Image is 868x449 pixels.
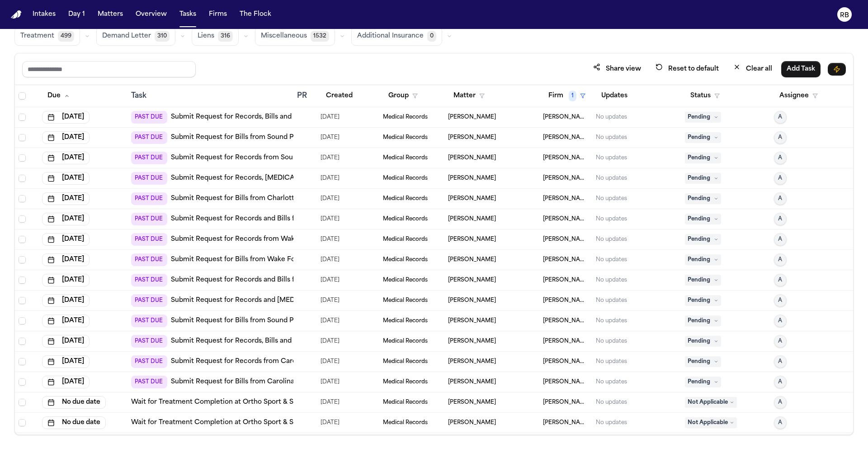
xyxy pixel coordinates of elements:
[236,6,275,23] button: The Flock
[205,6,231,23] button: Firms
[588,61,646,77] button: Share view
[218,31,233,42] span: 316
[255,27,335,46] button: Miscellaneous1532
[427,31,436,42] span: 0
[29,6,59,23] button: Intakes
[192,27,239,46] button: Liens316
[357,32,424,41] span: Additional Insurance
[11,10,22,19] img: Finch Logo
[94,6,127,23] button: Matters
[155,31,170,42] span: 310
[11,10,22,19] a: Home
[828,63,846,76] button: Immediate Task
[781,61,821,77] button: Add Task
[311,31,329,42] span: 1532
[198,32,214,41] span: Liens
[65,6,89,23] button: Day 1
[650,61,724,77] button: Reset to default
[20,32,54,41] span: Treatment
[102,32,151,41] span: Demand Letter
[132,6,170,23] button: Overview
[728,61,778,77] button: Clear all
[351,27,442,46] button: Additional Insurance0
[261,32,307,41] span: Miscellaneous
[176,6,200,23] button: Tasks
[58,31,74,42] span: 499
[96,27,175,46] button: Demand Letter310
[14,27,80,46] button: Treatment499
